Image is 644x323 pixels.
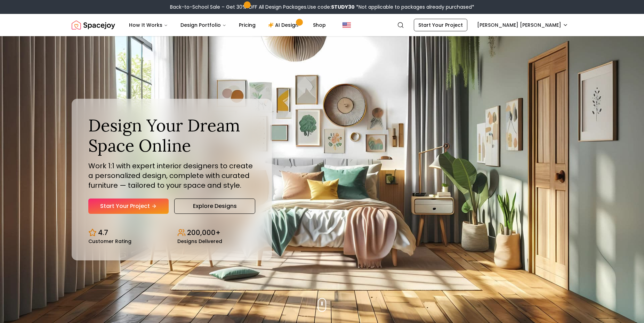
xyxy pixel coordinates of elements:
[123,18,174,32] button: How It Works
[331,3,355,10] b: STUDY30
[170,3,474,10] div: Back-to-School Sale – Get 30% OFF All Design Packages.
[414,19,467,31] a: Start Your Project
[88,239,131,244] small: Customer Rating
[307,18,331,32] a: Shop
[307,3,355,10] span: Use code:
[187,228,220,237] p: 200,000+
[98,228,108,237] p: 4.7
[355,3,474,10] span: *Not applicable to packages already purchased*
[72,18,115,32] a: Spacejoy
[88,222,255,244] div: Design stats
[123,18,331,32] nav: Main
[263,18,306,32] a: AI Design
[177,239,222,244] small: Designs Delivered
[72,14,572,36] nav: Global
[174,199,255,214] a: Explore Designs
[88,115,255,155] h1: Design Your Dream Space Online
[72,18,115,32] img: Spacejoy Logo
[88,161,255,190] p: Work 1:1 with expert interior designers to create a personalized design, complete with curated fu...
[175,18,232,32] button: Design Portfolio
[473,19,572,31] button: [PERSON_NAME] [PERSON_NAME]
[233,18,261,32] a: Pricing
[88,199,169,214] a: Start Your Project
[343,21,351,29] img: United States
